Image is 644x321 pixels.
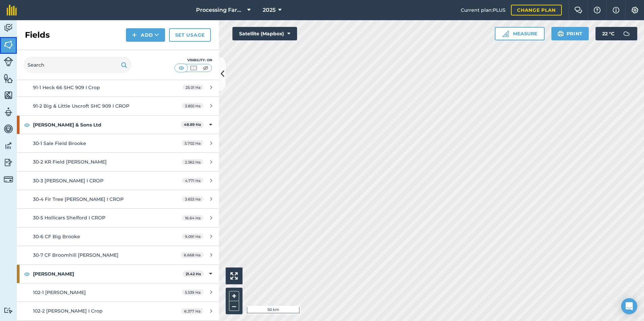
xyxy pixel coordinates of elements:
span: 102-1 [PERSON_NAME] [33,289,86,295]
h2: Fields [25,30,50,40]
a: 30-3 [PERSON_NAME] I CROP4.771 Ha [17,172,219,190]
button: 22 °C [595,27,637,40]
a: Set usage [169,28,211,42]
img: Two speech bubbles overlapping with the left bubble in the forefront [574,7,582,13]
span: Processing Farms [196,6,245,14]
strong: [PERSON_NAME] & Sons Ltd [33,116,181,134]
img: svg+xml;base64,PHN2ZyB4bWxucz0iaHR0cDovL3d3dy53My5vcmcvMjAwMC9zdmciIHdpZHRoPSIxOSIgaGVpZ2h0PSIyNC... [121,61,127,69]
span: 30-2 KR Field [PERSON_NAME] [33,159,107,165]
a: 30-2 KR Field [PERSON_NAME]2.362 Ha [17,153,219,171]
img: svg+xml;base64,PHN2ZyB4bWxucz0iaHR0cDovL3d3dy53My5vcmcvMjAwMC9zdmciIHdpZHRoPSI1MCIgaGVpZ2h0PSI0MC... [177,65,186,71]
img: svg+xml;base64,PD94bWwgdmVyc2lvbj0iMS4wIiBlbmNvZGluZz0idXRmLTgiPz4KPCEtLSBHZW5lcmF0b3I6IEFkb2JlIE... [4,175,13,184]
div: [PERSON_NAME]21.42 Ha [17,265,219,283]
img: svg+xml;base64,PD94bWwgdmVyc2lvbj0iMS4wIiBlbmNvZGluZz0idXRmLTgiPz4KPCEtLSBHZW5lcmF0b3I6IEFkb2JlIE... [4,107,13,117]
img: svg+xml;base64,PHN2ZyB4bWxucz0iaHR0cDovL3d3dy53My5vcmcvMjAwMC9zdmciIHdpZHRoPSIxOCIgaGVpZ2h0PSIyNC... [24,121,30,129]
a: 30-6 CF Big Brooke9.091 Ha [17,227,219,246]
strong: 21.42 Ha [186,272,201,276]
span: 6.668 Ha [181,252,203,258]
img: Ruler icon [502,30,509,37]
button: Satellite (Mapbox) [232,27,297,40]
span: 5.702 Ha [182,140,203,146]
span: 30-1 Sale Field Brooke [33,140,86,146]
span: Current plan : PLUS [461,6,506,14]
span: 102-2 [PERSON_NAME] I Crop [33,308,103,314]
img: svg+xml;base64,PHN2ZyB4bWxucz0iaHR0cDovL3d3dy53My5vcmcvMjAwMC9zdmciIHdpZHRoPSI1MCIgaGVpZ2h0PSI0MC... [201,65,210,71]
div: [PERSON_NAME] & Sons Ltd48.89 Ha [17,116,219,134]
img: svg+xml;base64,PD94bWwgdmVyc2lvbj0iMS4wIiBlbmNvZGluZz0idXRmLTgiPz4KPCEtLSBHZW5lcmF0b3I6IEFkb2JlIE... [4,57,13,66]
span: 5.539 Ha [182,289,203,295]
a: 30-7 CF Broomhill [PERSON_NAME]6.668 Ha [17,246,219,264]
button: + [229,291,239,301]
input: Search [24,57,131,73]
span: 2025 [263,6,276,14]
span: 22 ° C [602,27,614,40]
span: 30-4 Fir Tree [PERSON_NAME] I CROP [33,196,124,202]
button: Add [126,28,165,42]
div: Visibility: On [174,58,212,63]
button: Measure [495,27,545,40]
span: 9.091 Ha [182,234,203,239]
strong: [PERSON_NAME] [33,265,183,283]
span: 3.653 Ha [182,196,203,202]
span: 16.64 Ha [182,215,203,221]
span: 30-6 CF Big Brooke [33,234,80,240]
a: 102-1 [PERSON_NAME]5.539 Ha [17,283,219,301]
a: 30-1 Sale Field Brooke5.702 Ha [17,134,219,152]
span: 91-2 Big & Little Uscroft SHC 909 I CROP [33,103,129,109]
span: 30-3 [PERSON_NAME] I CROP [33,178,103,184]
img: svg+xml;base64,PHN2ZyB4bWxucz0iaHR0cDovL3d3dy53My5vcmcvMjAwMC9zdmciIHdpZHRoPSIxOCIgaGVpZ2h0PSIyNC... [24,270,30,278]
strong: 48.89 Ha [184,122,201,127]
a: 91-1 Heck 66 SHC 909 I Crop25.01 Ha [17,78,219,97]
img: A question mark icon [593,7,601,13]
img: svg+xml;base64,PHN2ZyB4bWxucz0iaHR0cDovL3d3dy53My5vcmcvMjAwMC9zdmciIHdpZHRoPSI1NiIgaGVpZ2h0PSI2MC... [4,90,13,100]
img: svg+xml;base64,PHN2ZyB4bWxucz0iaHR0cDovL3d3dy53My5vcmcvMjAwMC9zdmciIHdpZHRoPSI1MCIgaGVpZ2h0PSI0MC... [189,65,198,71]
span: 30-7 CF Broomhill [PERSON_NAME] [33,252,119,258]
div: Open Intercom Messenger [621,298,637,314]
img: svg+xml;base64,PHN2ZyB4bWxucz0iaHR0cDovL3d3dy53My5vcmcvMjAwMC9zdmciIHdpZHRoPSI1NiIgaGVpZ2h0PSI2MC... [4,73,13,83]
span: 3.855 Ha [182,103,203,109]
span: 91-1 Heck 66 SHC 909 I Crop [33,84,100,91]
button: – [229,301,239,311]
img: svg+xml;base64,PD94bWwgdmVyc2lvbj0iMS4wIiBlbmNvZGluZz0idXRmLTgiPz4KPCEtLSBHZW5lcmF0b3I6IEFkb2JlIE... [4,141,13,151]
img: svg+xml;base64,PD94bWwgdmVyc2lvbj0iMS4wIiBlbmNvZGluZz0idXRmLTgiPz4KPCEtLSBHZW5lcmF0b3I6IEFkb2JlIE... [4,124,13,134]
span: 6.377 Ha [181,308,203,314]
span: 30-5 Hollicars Shelford I CROP [33,215,105,221]
img: svg+xml;base64,PD94bWwgdmVyc2lvbj0iMS4wIiBlbmNvZGluZz0idXRmLTgiPz4KPCEtLSBHZW5lcmF0b3I6IEFkb2JlIE... [4,157,13,168]
a: 30-4 Fir Tree [PERSON_NAME] I CROP3.653 Ha [17,190,219,208]
img: svg+xml;base64,PHN2ZyB4bWxucz0iaHR0cDovL3d3dy53My5vcmcvMjAwMC9zdmciIHdpZHRoPSI1NiIgaGVpZ2h0PSI2MC... [4,40,13,50]
img: svg+xml;base64,PHN2ZyB4bWxucz0iaHR0cDovL3d3dy53My5vcmcvMjAwMC9zdmciIHdpZHRoPSIxNCIgaGVpZ2h0PSIyNC... [132,31,137,39]
a: 102-2 [PERSON_NAME] I Crop6.377 Ha [17,302,219,320]
span: 4.771 Ha [182,178,203,183]
img: svg+xml;base64,PHN2ZyB4bWxucz0iaHR0cDovL3d3dy53My5vcmcvMjAwMC9zdmciIHdpZHRoPSIxNyIgaGVpZ2h0PSIxNy... [613,6,619,14]
img: svg+xml;base64,PHN2ZyB4bWxucz0iaHR0cDovL3d3dy53My5vcmcvMjAwMC9zdmciIHdpZHRoPSIxOSIgaGVpZ2h0PSIyNC... [557,30,564,38]
a: 30-5 Hollicars Shelford I CROP16.64 Ha [17,209,219,227]
img: svg+xml;base64,PD94bWwgdmVyc2lvbj0iMS4wIiBlbmNvZGluZz0idXRmLTgiPz4KPCEtLSBHZW5lcmF0b3I6IEFkb2JlIE... [620,27,633,40]
a: 91-2 Big & Little Uscroft SHC 909 I CROP3.855 Ha [17,97,219,115]
img: Four arrows, one pointing top left, one top right, one bottom right and the last bottom left [230,272,238,280]
img: fieldmargin Logo [7,5,17,15]
img: A cog icon [631,7,639,13]
img: svg+xml;base64,PD94bWwgdmVyc2lvbj0iMS4wIiBlbmNvZGluZz0idXRmLTgiPz4KPCEtLSBHZW5lcmF0b3I6IEFkb2JlIE... [4,23,13,33]
a: Change plan [511,5,562,15]
span: 2.362 Ha [182,159,203,165]
button: Print [551,27,589,40]
img: svg+xml;base64,PD94bWwgdmVyc2lvbj0iMS4wIiBlbmNvZGluZz0idXRmLTgiPz4KPCEtLSBHZW5lcmF0b3I6IEFkb2JlIE... [4,307,13,314]
span: 25.01 Ha [183,84,203,90]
